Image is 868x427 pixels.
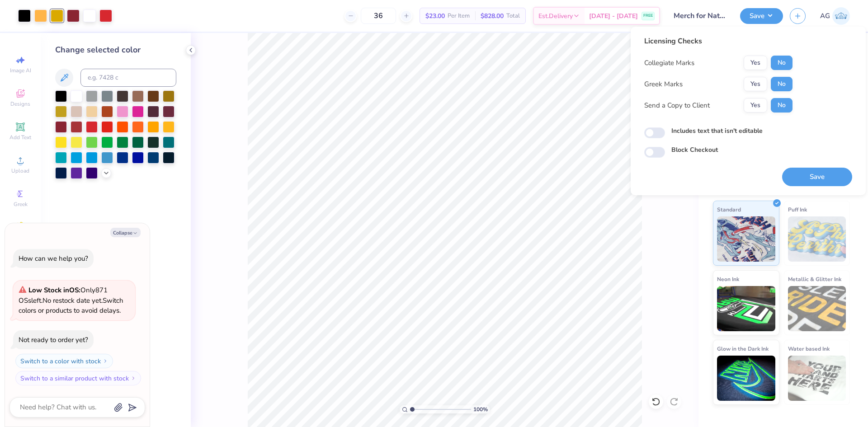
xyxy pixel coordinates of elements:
span: $23.00 [425,11,445,21]
span: Only 871 OSs left. Switch colors or products to avoid delays. [19,286,123,315]
span: Glow in the Dark Ink [717,344,769,353]
span: Water based Ink [788,344,830,353]
div: Not ready to order yet? [19,335,88,344]
img: Puff Ink [788,216,846,262]
span: Neon Ink [717,274,739,284]
input: Untitled Design [667,7,733,25]
button: No [771,77,793,91]
label: Includes text that isn't editable [671,126,763,136]
img: Aljosh Eyron Garcia [832,7,850,25]
span: Image AI [10,67,31,74]
span: Greek [14,201,28,208]
img: Neon Ink [717,286,775,331]
button: Save [740,8,783,24]
strong: Low Stock in OS : [28,286,80,295]
span: Per Item [448,11,470,21]
button: No [771,56,793,70]
a: AG [820,7,850,25]
div: Change selected color [55,44,176,56]
img: Glow in the Dark Ink [717,356,775,401]
span: 100 % [473,405,488,413]
button: No [771,98,793,113]
span: Designs [10,100,30,108]
div: Greek Marks [644,79,683,89]
button: Save [782,168,852,186]
div: How can we help you? [19,254,88,263]
button: Yes [744,98,767,113]
img: Switch to a color with stock [103,358,108,364]
div: Licensing Checks [644,36,793,47]
span: Puff Ink [788,205,807,214]
span: $828.00 [481,11,504,21]
button: Switch to a color with stock [15,354,113,368]
img: Metallic & Glitter Ink [788,286,846,331]
img: Standard [717,216,775,262]
span: No restock date yet. [42,296,103,305]
span: FREE [643,13,653,19]
input: e.g. 7428 c [80,69,176,87]
span: Standard [717,205,741,214]
span: Add Text [9,134,31,141]
label: Block Checkout [671,145,718,155]
div: Send a Copy to Client [644,100,710,111]
img: Water based Ink [788,356,846,401]
span: [DATE] - [DATE] [589,11,638,21]
span: AG [820,11,830,21]
button: Yes [744,77,767,91]
span: Est. Delivery [538,11,573,21]
button: Switch to a similar product with stock [15,371,141,385]
span: Total [506,11,520,21]
img: Switch to a similar product with stock [131,375,136,381]
span: Metallic & Glitter Ink [788,274,841,284]
div: Collegiate Marks [644,58,694,68]
button: Collapse [110,228,141,237]
button: Yes [744,56,767,70]
input: – – [361,8,396,24]
span: Upload [11,167,29,174]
